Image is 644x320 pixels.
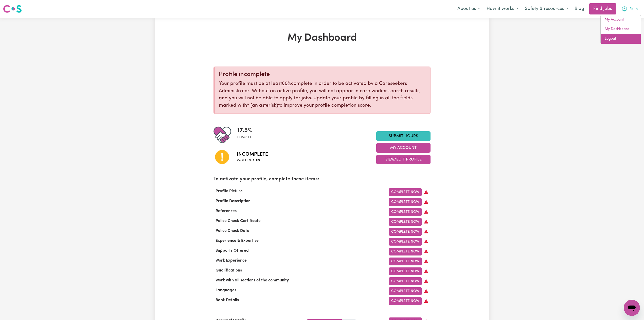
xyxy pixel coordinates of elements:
[389,297,422,305] a: Complete Now
[213,249,251,253] span: Supports Offered
[630,6,638,12] span: Faith
[213,278,291,282] span: Work with all sections of the community
[3,4,22,13] img: Careseekers logo
[219,80,426,109] p: Your profile must be at least complete in order to be activated by a Careseekers Administrator. W...
[3,3,22,15] a: Careseekers logo
[213,176,431,183] p: To activate your profile, complete these items:
[237,126,253,135] span: 17.5 %
[624,300,640,316] iframe: Button to launch messaging window
[376,131,431,141] a: Submit Hours
[213,199,253,203] span: Profile Description
[389,218,422,226] a: Complete Now
[213,239,261,243] span: Experience & Expertise
[571,3,587,14] a: Blog
[237,151,268,158] span: Incomplete
[389,277,422,285] a: Complete Now
[389,198,422,206] a: Complete Now
[601,34,641,44] a: Logout
[600,15,641,44] div: My Account
[389,208,422,216] a: Complete Now
[219,71,426,78] div: Profile incomplete
[589,3,616,14] a: Find jobs
[522,4,571,14] button: Safety & resources
[237,126,257,144] div: Profile completeness: 17.5%
[213,298,241,302] span: Bank Details
[213,189,245,193] span: Profile Picture
[618,4,641,14] button: My Account
[237,158,268,163] span: Profile status
[389,188,422,196] a: Complete Now
[389,238,422,246] a: Complete Now
[389,228,422,236] a: Complete Now
[247,103,278,108] span: an asterisk
[213,229,251,233] span: Police Check Date
[213,209,239,213] span: References
[237,135,253,140] span: complete
[376,143,431,153] button: My Account
[282,81,291,86] u: 60%
[389,258,422,265] a: Complete Now
[376,155,431,164] button: View/Edit Profile
[389,287,422,295] a: Complete Now
[601,15,641,25] a: My Account
[213,268,244,273] span: Qualifications
[483,4,522,14] button: How it works
[454,4,483,14] button: About us
[389,248,422,255] a: Complete Now
[213,288,238,292] span: Languages
[213,259,249,263] span: Work Experience
[601,24,641,34] a: My Dashboard
[213,219,263,223] span: Police Check Certificate
[213,32,431,44] h1: My Dashboard
[389,267,422,275] a: Complete Now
